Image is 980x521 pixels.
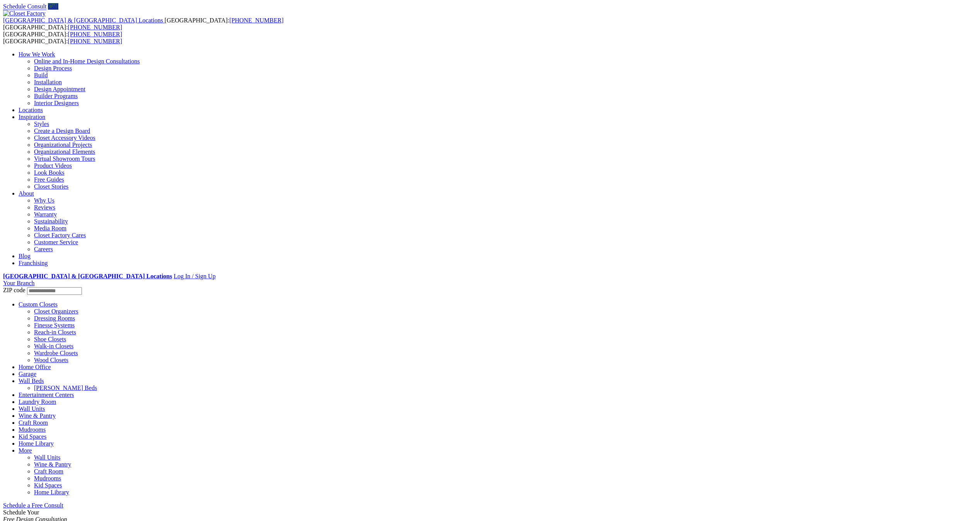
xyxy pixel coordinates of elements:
[34,121,49,127] a: Styles
[34,315,75,322] a: Dressing Rooms
[19,419,48,426] a: Craft Room
[34,232,86,238] a: Closet Factory Cares
[34,58,140,65] a: Online and In-Home Design Consultations
[34,322,75,329] a: Finesse Systems
[34,128,90,134] a: Create a Design Board
[34,72,48,78] a: Build
[19,190,34,197] a: About
[34,482,62,489] a: Kid Spaces
[34,197,54,204] a: Why Us
[34,475,61,482] a: Mudrooms
[19,398,56,405] a: Laundry Room
[19,51,55,58] a: How We Work
[229,17,283,24] a: [PHONE_NUMBER]
[34,176,64,183] a: Free Guides
[19,447,32,454] a: More menu text will display only on big screen
[34,148,95,155] a: Organizational Elements
[34,454,60,461] a: Wall Units
[174,273,215,279] a: Log In / Sign Up
[19,253,31,259] a: Blog
[34,489,69,495] a: Home Library
[34,211,57,218] a: Warranty
[3,17,284,31] span: [GEOGRAPHIC_DATA]: [GEOGRAPHIC_DATA]:
[3,17,165,24] a: [GEOGRAPHIC_DATA] & [GEOGRAPHIC_DATA] Locations
[34,343,73,349] a: Walk-in Closets
[68,38,122,44] a: [PHONE_NUMBER]
[34,183,68,190] a: Closet Stories
[34,169,65,176] a: Look Books
[34,79,62,85] a: Installation
[19,114,45,120] a: Inspiration
[19,371,36,377] a: Garage
[19,405,45,412] a: Wall Units
[34,357,68,363] a: Wood Closets
[3,10,46,17] img: Closet Factory
[3,31,122,44] span: [GEOGRAPHIC_DATA]: [GEOGRAPHIC_DATA]:
[19,426,46,433] a: Mudrooms
[19,412,56,419] a: Wine & Pantry
[34,468,63,475] a: Craft Room
[34,336,66,342] a: Shoe Closets
[34,141,92,148] a: Organizational Projects
[3,287,26,293] span: ZIP code
[3,3,46,10] a: Schedule Consult
[19,440,54,447] a: Home Library
[3,280,34,286] a: Your Branch
[34,239,78,245] a: Customer Service
[34,155,95,162] a: Virtual Showroom Tours
[68,24,122,31] a: [PHONE_NUMBER]
[3,17,163,24] span: [GEOGRAPHIC_DATA] & [GEOGRAPHIC_DATA] Locations
[34,385,97,391] a: [PERSON_NAME] Beds
[68,31,122,37] a: [PHONE_NUMBER]
[34,246,53,252] a: Careers
[34,93,78,99] a: Builder Programs
[19,260,48,266] a: Franchising
[19,301,58,308] a: Custom Closets
[48,3,58,10] a: Call
[19,433,46,440] a: Kid Spaces
[34,135,95,141] a: Closet Accessory Videos
[3,273,172,279] a: [GEOGRAPHIC_DATA] & [GEOGRAPHIC_DATA] Locations
[34,65,72,72] a: Design Process
[34,350,78,356] a: Wardrobe Closets
[34,100,79,106] a: Interior Designers
[34,162,72,169] a: Product Videos
[34,218,68,225] a: Sustainability
[34,308,78,315] a: Closet Organizers
[27,287,82,295] input: Enter your Zip code
[34,225,66,232] a: Media Room
[3,502,63,509] a: Schedule a Free Consult (opens a dropdown menu)
[34,204,55,211] a: Reviews
[34,461,71,468] a: Wine & Pantry
[19,107,43,113] a: Locations
[19,364,51,370] a: Home Office
[34,86,85,92] a: Design Appointment
[19,378,44,384] a: Wall Beds
[34,329,76,335] a: Reach-in Closets
[19,392,74,398] a: Entertainment Centers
